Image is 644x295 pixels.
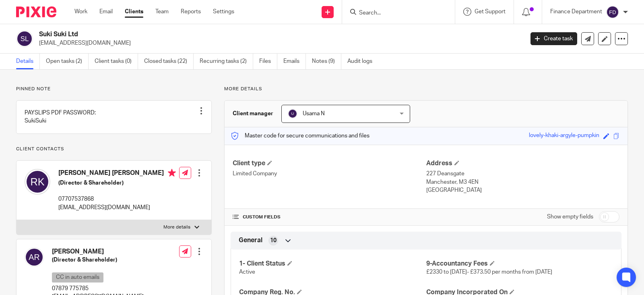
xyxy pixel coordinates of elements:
[200,54,253,69] a: Recurring tasks (2)
[426,170,619,178] p: 227 Deansgate
[74,8,87,16] a: Work
[550,8,602,16] p: Finance Department
[16,146,212,152] p: Client contacts
[52,272,103,283] p: CC in auto emails
[231,132,369,140] p: Master code for secure communications and files
[233,170,426,178] p: Limited Company
[99,8,113,16] a: Email
[125,8,143,16] a: Clients
[16,6,56,17] img: Pixie
[95,54,138,69] a: Client tasks (0)
[259,54,277,69] a: Files
[181,8,201,16] a: Reports
[358,10,431,17] input: Search
[426,260,613,268] h4: 9-Accountancy Fees
[163,224,190,231] p: More details
[52,247,144,256] h4: [PERSON_NAME]
[426,269,552,275] span: £2330 to [DATE]- £373.50 per months from [DATE]
[224,86,628,92] p: More details
[52,285,144,293] p: 07879 775785
[213,8,234,16] a: Settings
[288,109,297,118] img: svg%3E
[58,195,176,203] p: 07707537868
[239,269,255,275] span: Active
[144,54,194,69] a: Closed tasks (22)
[312,54,341,69] a: Notes (9)
[239,236,262,245] span: General
[347,54,378,69] a: Audit logs
[239,260,426,268] h4: 1- Client Status
[168,169,176,177] i: Primary
[58,204,176,212] p: [EMAIL_ADDRESS][DOMAIN_NAME]
[547,213,593,221] label: Show empty fields
[529,131,599,141] div: lovely-khaki-argyle-pumpkin
[52,256,144,264] h5: (Director & Shareholder)
[25,169,50,195] img: svg%3E
[606,6,619,19] img: svg%3E
[233,110,273,118] h3: Client manager
[233,214,426,220] h4: CUSTOM FIELDS
[25,247,44,267] img: svg%3E
[16,54,40,69] a: Details
[426,159,619,168] h4: Address
[39,30,423,39] h2: Suki Suki Ltd
[270,237,277,245] span: 10
[283,54,306,69] a: Emails
[426,186,619,194] p: [GEOGRAPHIC_DATA]
[46,54,89,69] a: Open tasks (2)
[16,30,33,47] img: svg%3E
[58,169,176,179] h4: [PERSON_NAME] [PERSON_NAME]
[475,9,506,15] span: Get Support
[233,159,426,168] h4: Client type
[16,86,212,92] p: Pinned note
[155,8,169,16] a: Team
[303,111,325,116] span: Usama N
[530,32,577,45] a: Create task
[426,178,619,186] p: Manchester, M3 4EN
[39,39,518,47] p: [EMAIL_ADDRESS][DOMAIN_NAME]
[58,179,176,187] h5: (Director & Shareholder)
